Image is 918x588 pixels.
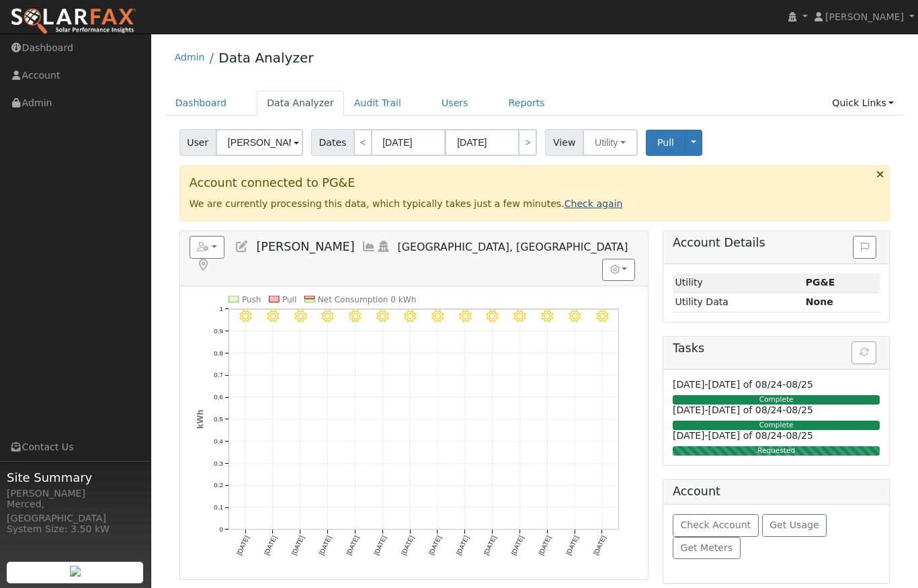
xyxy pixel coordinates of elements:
[214,327,222,335] text: 0.9
[282,295,296,304] text: Pull
[486,310,498,322] i: 8/23 - MostlyClear
[431,91,478,116] a: Users
[673,430,880,442] h6: [DATE]-[DATE] of 08/24-08/25
[518,129,537,156] a: >
[762,514,827,537] button: Get Usage
[769,519,819,530] span: Get Usage
[214,415,222,423] text: 0.5
[218,50,313,66] a: Data Analyzer
[317,535,333,556] text: [DATE]
[592,535,608,556] text: [DATE]
[219,305,222,312] text: 1
[565,198,623,209] a: Check again
[190,176,880,190] h3: Account connected to PG&E
[214,437,223,445] text: 0.4
[317,295,416,304] text: Net Consumption 0 kWh
[509,535,525,556] text: [DATE]
[179,129,216,156] span: User
[376,240,391,253] a: Login As (last Never)
[214,349,222,357] text: 0.8
[482,535,497,556] text: [DATE]
[596,310,608,322] i: 8/27 - MostlyClear
[7,468,144,487] span: Site Summary
[454,535,470,556] text: [DATE]
[400,535,415,556] text: [DATE]
[179,165,890,220] div: We are currently processing this data, which typically takes just a few minutes.
[513,310,526,322] i: 8/24 - MostlyClear
[673,514,759,537] button: Check Account
[372,535,388,556] text: [DATE]
[806,296,833,307] strong: None
[219,526,223,533] text: 0
[239,310,251,322] i: 8/14 - Clear
[376,310,388,322] i: 8/19 - Clear
[541,310,553,322] i: 8/25 - MostlyClear
[673,405,880,416] h6: [DATE]-[DATE] of 08/24-08/25
[398,241,628,253] span: [GEOGRAPHIC_DATA], [GEOGRAPHIC_DATA]
[569,310,581,322] i: 8/26 - MostlyClear
[673,485,720,498] h5: Account
[349,310,361,322] i: 8/18 - Clear
[7,522,144,536] div: System Size: 3.50 kW
[175,52,205,62] a: Admin
[235,535,251,556] text: [DATE]
[216,129,303,156] input: Select a User
[806,277,835,288] strong: ID: 17233363, authorized: 08/28/25
[262,535,278,556] text: [DATE]
[853,236,876,259] button: Issue History
[646,130,685,156] button: Pull
[499,91,555,116] a: Reports
[214,372,222,379] text: 0.7
[256,240,354,253] span: [PERSON_NAME]
[345,535,360,556] text: [DATE]
[431,310,444,322] i: 8/21 - MostlyClear
[321,310,333,322] i: 8/17 - Clear
[458,310,470,322] i: 8/22 - MostlyClear
[294,310,306,322] i: 8/16 - Clear
[825,11,904,22] span: [PERSON_NAME]
[822,91,904,116] a: Quick Links
[362,240,376,253] a: Multi-Series Graph
[214,503,222,511] text: 0.1
[680,542,733,553] span: Get Meters
[311,129,354,156] span: Dates
[214,482,222,489] text: 0.2
[165,91,237,116] a: Dashboard
[673,395,880,405] div: Complete
[673,537,741,560] button: Get Meters
[673,446,880,456] div: Requested
[545,129,583,156] span: View
[266,310,278,322] i: 8/15 - Clear
[673,421,880,430] div: Complete
[242,295,261,304] text: Push
[235,240,249,253] a: Edit User (36267)
[583,129,638,156] button: Utility
[404,310,416,322] i: 8/20 - Clear
[214,393,222,401] text: 0.6
[673,236,880,250] h5: Account Details
[673,292,803,312] td: Utility Data
[10,7,136,36] img: SolarFax
[353,129,372,156] a: <
[673,274,803,293] td: Utility
[196,259,211,272] a: Map
[673,341,880,355] h5: Tasks
[673,379,880,390] h6: [DATE]-[DATE] of 08/24-08/25
[537,535,552,556] text: [DATE]
[195,410,204,429] text: kWh
[7,497,144,526] div: Merced, [GEOGRAPHIC_DATA]
[7,487,144,501] div: [PERSON_NAME]
[565,535,580,556] text: [DATE]
[214,460,222,467] text: 0.3
[657,137,674,148] span: Pull
[427,535,443,556] text: [DATE]
[680,519,751,530] span: Check Account
[290,535,305,556] text: [DATE]
[257,91,344,116] a: Data Analyzer
[70,566,81,577] img: retrieve
[344,91,411,116] a: Audit Trail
